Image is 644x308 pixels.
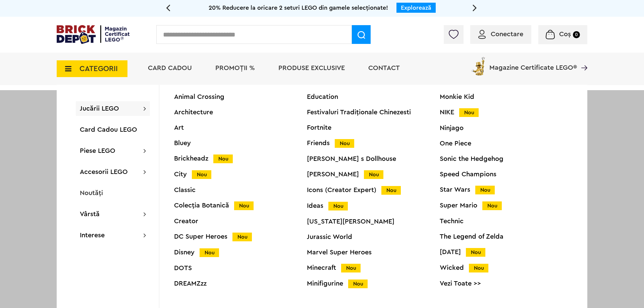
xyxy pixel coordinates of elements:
[489,56,577,71] span: Magazine Certificate LEGO®
[559,31,571,38] span: Coș
[478,31,523,38] a: Conectare
[209,5,388,11] span: 20% Reducere la oricare 2 seturi LEGO din gamele selecționate!
[577,56,587,62] a: Magazine Certificate LEGO®
[148,65,192,71] a: Card Cadou
[368,65,400,71] a: Contact
[79,65,118,72] span: CATEGORII
[401,5,431,11] a: Explorează
[573,31,580,38] small: 0
[278,65,345,71] a: Produse exclusive
[491,31,523,38] span: Conectare
[215,65,255,71] a: PROMOȚII %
